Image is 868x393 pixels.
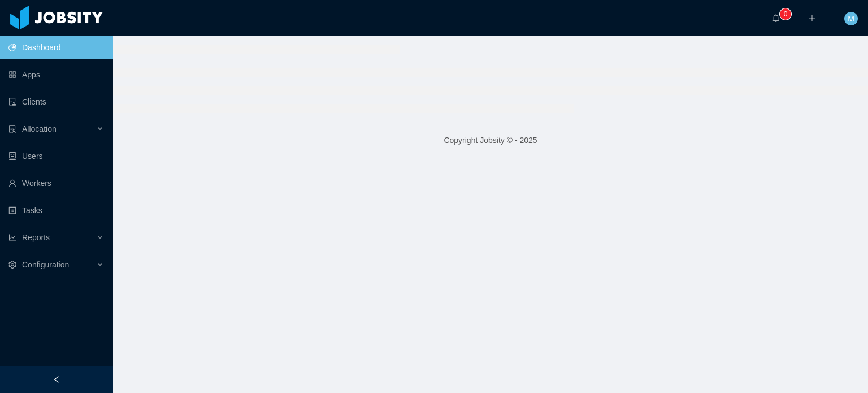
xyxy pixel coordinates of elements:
[8,63,104,86] a: icon: appstoreApps
[8,145,104,167] a: icon: robotUsers
[772,14,780,22] i: icon: bell
[8,172,104,195] a: icon: userWorkers
[8,90,104,113] a: icon: auditClients
[8,234,16,241] i: icon: line-chart
[22,233,50,242] span: Reports
[848,12,854,25] span: M
[22,260,69,269] span: Configuration
[8,199,104,222] a: icon: profileTasks
[22,124,57,133] span: Allocation
[8,261,16,269] i: icon: setting
[113,121,868,160] footer: Copyright Jobsity © - 2025
[8,125,16,133] i: icon: solution
[780,8,791,20] sup: 0
[8,36,104,59] a: icon: pie-chartDashboard
[808,14,816,22] i: icon: plus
